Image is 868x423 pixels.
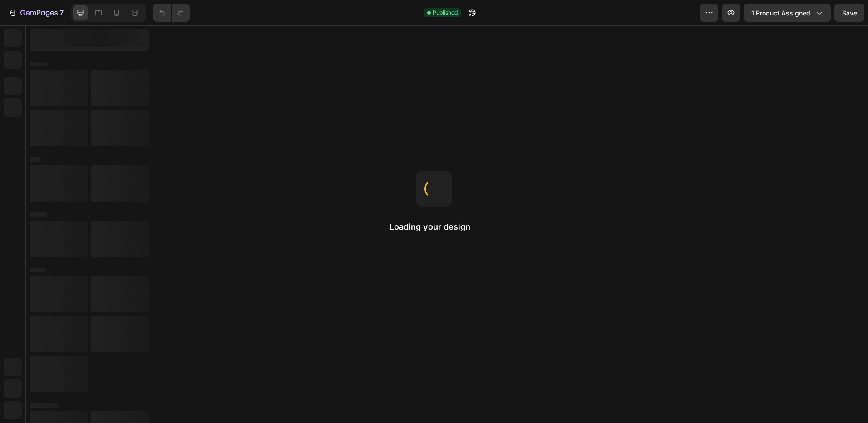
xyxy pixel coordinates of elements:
button: 7 [4,4,68,22]
p: 7 [59,7,64,18]
h2: Loading your design [390,221,478,232]
div: Undo/Redo [153,4,190,22]
span: 1 product assigned [751,8,810,18]
span: Published [433,9,458,17]
button: Save [834,4,864,22]
span: Save [842,9,857,17]
button: 1 product assigned [744,4,831,22]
